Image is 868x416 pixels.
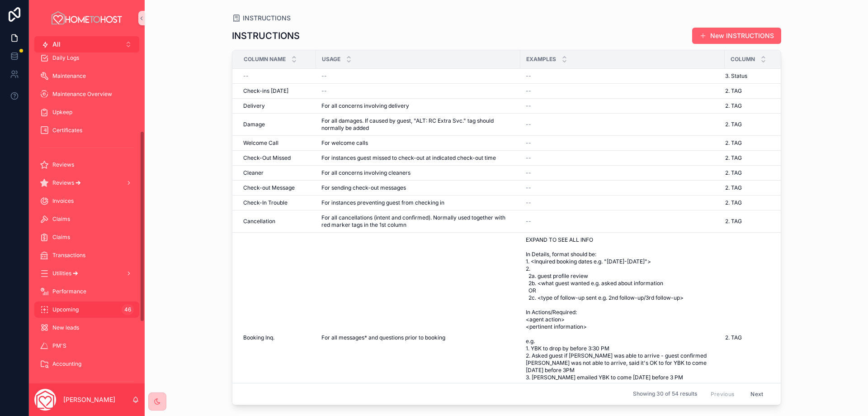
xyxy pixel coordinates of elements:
[321,334,515,341] a: For all messages* and questions prior to booking
[321,199,444,206] span: For instances preventing guest from checking in
[731,56,755,63] span: Column
[321,102,515,110] a: For all concerns involving delivery
[321,87,327,95] span: --
[52,127,82,134] span: Certificates
[52,288,86,295] span: Performance
[725,169,742,177] span: 2. TAG
[526,154,719,162] a: --
[34,68,139,84] a: Maintenance
[122,304,134,315] div: 46
[34,211,139,227] a: Claims
[526,87,531,95] span: --
[52,179,81,186] span: Reviews 🡪
[52,270,78,277] span: Utilities 🡪
[322,56,340,63] span: Usage
[52,306,79,313] span: Upcoming
[526,184,719,191] a: --
[725,184,742,191] span: 2. TAG
[321,102,409,110] span: For all concerns involving delivery
[725,102,742,110] span: 2. TAG
[243,14,291,23] span: INSTRUCTIONS
[725,218,742,225] span: 2. TAG
[725,102,791,110] a: 2. TAG
[243,139,278,147] span: Welcome Call
[725,199,742,206] span: 2. TAG
[243,102,311,110] a: Delivery
[34,265,139,282] a: Utilities 🡪
[34,104,139,120] a: Upkeep
[321,184,515,191] a: For sending check-out messages
[321,72,327,80] span: --
[52,54,79,62] span: Daily Logs
[243,184,311,191] a: Check-out Message
[52,360,81,368] span: Accounting
[526,139,531,147] span: --
[321,184,406,191] span: For sending check-out messages
[34,157,139,173] a: Reviews
[243,169,264,177] span: Cleaner
[321,169,515,177] a: For all concerns involving cleaners
[526,121,719,128] a: --
[34,193,139,209] a: Invoices
[243,139,311,147] a: Welcome Call
[526,56,556,63] span: Examples
[34,229,139,245] a: Claims
[526,184,531,191] span: --
[52,109,72,116] span: Upkeep
[725,154,742,162] span: 2. TAG
[29,53,145,383] div: scrollable content
[725,121,742,128] span: 2. TAG
[725,72,747,80] span: 3. Status
[243,199,311,206] a: Check-In Trouble
[52,161,74,168] span: Reviews
[243,334,274,341] span: Booking Inq.
[526,72,531,80] span: --
[243,334,311,341] a: Booking Inq.
[34,301,139,318] a: Upcoming46
[52,252,85,259] span: Transactions
[34,356,139,372] a: Accounting
[321,87,515,95] a: --
[744,387,769,401] button: Next
[725,139,791,147] a: 2. TAG
[526,169,719,177] a: --
[243,87,288,95] span: Check-ins [DATE]
[34,86,139,102] a: Maintenance Overview
[52,40,61,49] span: All
[243,154,311,162] a: Check-Out Missed
[52,197,74,205] span: Invoices
[34,175,139,191] a: Reviews 🡪
[243,72,249,80] span: --
[526,139,719,147] a: --
[321,117,515,132] a: For all damages. If caused by guest, "ALT: RC Extra Svc." tag should normally be added
[321,334,445,341] span: For all messages* and questions prior to booking
[52,91,112,98] span: Maintenance Overview
[725,218,791,225] a: 2. TAG
[725,199,791,206] a: 2. TAG
[243,154,291,162] span: Check-Out Missed
[526,102,531,110] span: --
[232,14,291,23] a: INSTRUCTIONS
[243,218,311,225] a: Cancellation
[52,324,79,331] span: New leads
[52,234,70,241] span: Claims
[725,184,791,191] a: 2. TAG
[321,72,515,80] a: --
[725,334,791,341] a: 2. TAG
[34,50,139,66] a: Daily Logs
[321,154,496,162] span: For instances guest missed to check-out at indicated check-out time
[50,11,123,25] img: App logo
[34,36,139,53] button: Select Button
[52,215,70,223] span: Claims
[63,395,115,404] p: [PERSON_NAME]
[526,154,531,162] span: --
[243,121,311,128] a: Damage
[52,72,86,80] span: Maintenance
[321,154,515,162] a: For instances guest missed to check-out at indicated check-out time
[243,184,295,191] span: Check-out Message
[34,320,139,336] a: New leads
[526,199,531,206] span: --
[633,391,697,398] span: Showing 30 of 54 results
[321,139,368,147] span: For welcome calls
